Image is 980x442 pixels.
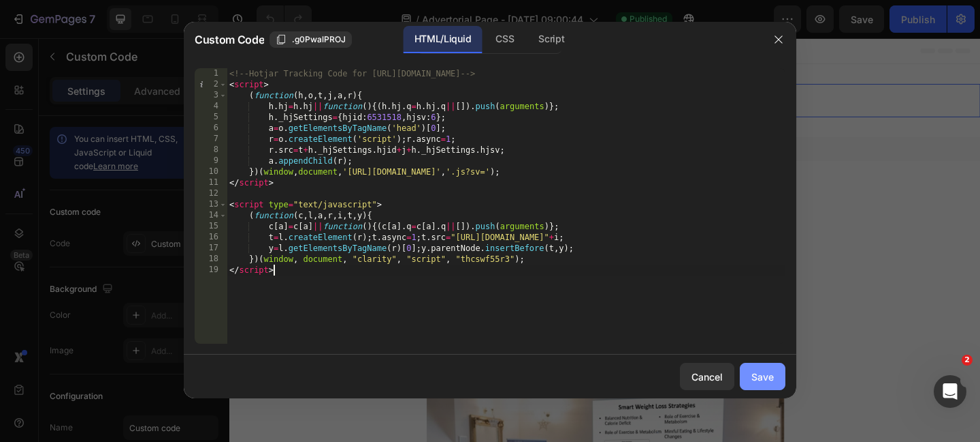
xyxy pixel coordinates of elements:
span: Publirreportaje [380,115,438,126]
div: 2 [195,79,227,90]
div: 6 [195,123,227,134]
span: 2 [962,355,973,366]
button: .g0PwalPROJ [269,31,352,48]
div: 19 [195,265,227,276]
div: 8 [195,145,227,156]
div: 4 [195,101,227,112]
div: Cancel [691,370,723,384]
div: HTML/Liquid [404,26,482,53]
button: Save [740,363,785,390]
div: 10 [195,166,227,177]
div: 16 [195,232,227,243]
div: Save [751,370,774,384]
div: 7 [195,134,227,145]
div: 9 [195,156,227,166]
span: .g0PwalPROJ [292,33,346,46]
iframe: Intercom live chat [934,375,966,408]
div: Script [527,26,575,53]
span: Custom Code [195,31,264,48]
div: 18 [195,254,227,265]
div: 5 [195,112,227,123]
div: 17 [195,243,227,254]
div: 13 [195,199,227,210]
div: 12 [195,188,227,199]
div: Custom Code [17,31,75,43]
div: 15 [195,221,227,232]
strong: ¡Una estudiante prodigia de Colombia recibió el premio médico más alto del país por el descubrimi... [212,169,582,314]
strong: Junto con el desarrollo de un producto natural para perder peso, una estudiante [DEMOGRAPHIC_DATA... [212,327,591,377]
div: 3 [195,90,227,101]
button: Cancel [680,363,734,390]
div: 14 [195,210,227,221]
div: 1 [195,68,227,79]
div: CSS [485,26,525,53]
div: 11 [195,177,227,188]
